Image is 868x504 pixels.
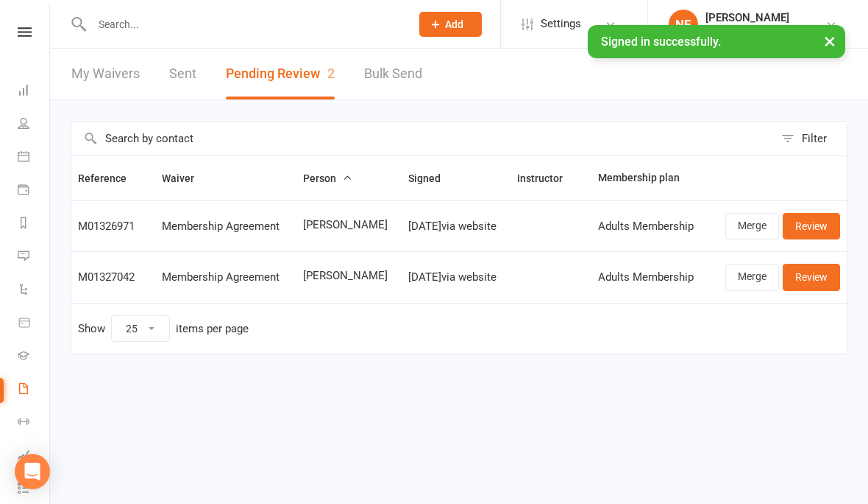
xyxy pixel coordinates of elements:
[176,323,249,335] div: items per page
[705,11,789,24] div: [PERSON_NAME]
[78,172,143,184] span: Reference
[725,213,779,239] a: Merge
[327,66,335,81] span: 2
[226,49,335,99] button: Pending Review2
[725,264,779,290] a: Merge
[598,220,702,233] div: Adults Membership
[162,271,290,284] div: Membership Agreement
[541,7,581,41] span: Settings
[303,169,352,187] button: Person
[78,315,249,342] div: Show
[88,14,400,35] input: Search...
[783,264,840,290] a: Review
[303,219,395,231] span: [PERSON_NAME]
[18,307,51,340] a: Product Sales
[669,10,698,39] div: NE
[71,122,774,155] input: Search by contact
[162,172,210,184] span: Waiver
[71,49,140,99] a: My Waivers
[78,169,143,187] button: Reference
[18,175,51,208] a: Payments
[303,270,395,282] span: [PERSON_NAME]
[78,271,149,284] div: M01327042
[169,49,196,99] a: Sent
[15,454,50,489] div: Open Intercom Messenger
[419,12,482,37] button: Add
[408,271,505,284] div: [DATE] via website
[817,25,843,57] button: ×
[162,220,290,233] div: Membership Agreement
[774,122,847,155] button: Filter
[601,35,721,49] span: Signed in successfully.
[445,18,463,30] span: Add
[18,108,51,141] a: People
[408,169,457,187] button: Signed
[364,49,422,99] a: Bulk Send
[18,141,51,175] a: Calendar
[802,130,827,147] div: Filter
[705,24,789,38] div: The Grappling Lab
[783,213,840,239] a: Review
[162,169,210,187] button: Waiver
[408,172,457,184] span: Signed
[18,440,51,473] a: Assessments
[408,220,505,233] div: [DATE] via website
[78,220,149,233] div: M01326971
[517,172,579,184] span: Instructor
[18,75,51,108] a: Dashboard
[18,208,51,241] a: Reports
[517,169,579,187] button: Instructor
[598,271,702,284] div: Adults Membership
[591,156,708,200] th: Membership plan
[303,172,352,184] span: Person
